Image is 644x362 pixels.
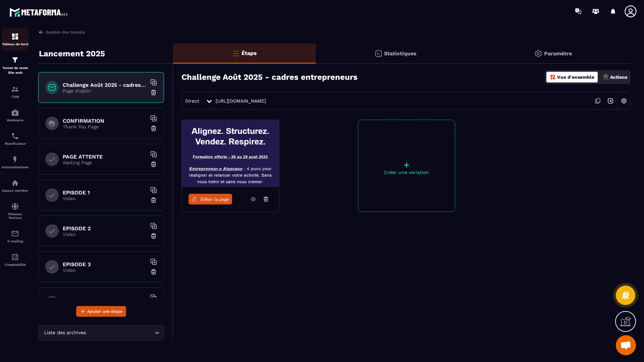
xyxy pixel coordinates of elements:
img: automations [11,109,19,117]
img: trash [150,89,157,96]
p: Webinaire [2,118,29,122]
p: Video [63,267,147,273]
a: formationformationTableau de bord [2,27,29,51]
p: Étape [241,50,257,56]
img: arrow-next.bcc2205e.svg [604,95,617,107]
p: Vue d'ensemble [557,74,594,80]
img: trash [150,233,157,239]
p: Créer une variation [358,170,455,175]
a: emailemailE-mailing [2,225,29,248]
p: Comptabilité [2,263,29,266]
a: accountantaccountantComptabilité [2,248,29,271]
p: Planificateur [2,142,29,145]
p: Tableau de bord [2,42,29,46]
h6: Challenge Août 2025 - cadres entrepreneurs [63,82,147,88]
a: automationsautomationsEspace membre [2,174,29,197]
img: formation [11,85,19,93]
p: Lancement 2025 [39,47,105,60]
h6: EPISODE 3 [63,261,147,267]
a: formationformationTunnel de vente Site web [2,51,29,80]
img: dashboard-orange.40269519.svg [550,74,556,80]
img: automations [11,179,19,187]
button: Ajouter une étape [76,306,126,317]
span: Ajouter une étape [87,308,122,315]
img: actions.d6e523a2.png [603,74,609,80]
p: Page d'optin [63,88,147,94]
p: + [358,160,455,170]
p: Tunnel de vente Site web [2,66,29,75]
img: image [182,120,279,187]
div: Ouvrir le chat [616,335,636,355]
img: bars-o.4a397970.svg [232,49,240,57]
img: arrow [38,29,44,35]
span: Éditer la page [201,197,229,202]
p: Actions [610,74,627,80]
h6: EPISODE 4 [63,297,147,303]
img: automations [11,156,19,164]
div: Search for option [38,325,164,341]
p: Paramètre [544,50,572,57]
a: automationsautomationsWebinaire [2,104,29,127]
img: email [11,230,19,238]
img: setting-gr.5f69749f.svg [534,50,542,58]
a: formationformationCRM [2,80,29,104]
img: accountant [11,253,19,261]
img: social-network [11,202,19,210]
h3: Challenge Août 2025 - cadres entrepreneurs [181,72,358,82]
input: Search for option [87,329,153,337]
img: stats.20deebd0.svg [374,50,382,58]
a: Gestion des tunnels [38,29,85,35]
img: formation [11,33,19,41]
a: [URL][DOMAIN_NAME] [216,98,266,104]
img: logo [9,6,70,18]
p: CRM [2,95,29,99]
p: Waiting Page [63,160,147,165]
p: Video [63,196,147,201]
h6: PAGE ATTENTE [63,154,147,160]
img: trash [150,161,157,168]
a: Éditer la page [189,194,232,204]
h6: CONFIRMATION [63,118,147,124]
p: Automatisations [2,165,29,169]
h6: EPISODE 1 [63,189,147,196]
span: Direct [185,98,199,104]
img: trash [150,125,157,132]
h6: EPISODE 2 [63,225,147,232]
a: automationsautomationsAutomatisations [2,150,29,174]
span: Liste des archives [43,329,87,337]
img: scheduler [11,132,19,140]
p: Statistiques [384,50,417,57]
a: social-networksocial-networkRéseaux Sociaux [2,197,29,225]
a: schedulerschedulerPlanificateur [2,127,29,150]
img: formation [11,56,19,64]
img: setting-w.858f3a88.svg [618,95,630,107]
p: Espace membre [2,189,29,192]
img: trash [150,197,157,203]
img: trash [150,268,157,275]
p: Thank You Page [63,124,147,129]
p: Réseaux Sociaux [2,212,29,220]
p: E-mailing [2,239,29,243]
p: Video [63,232,147,237]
